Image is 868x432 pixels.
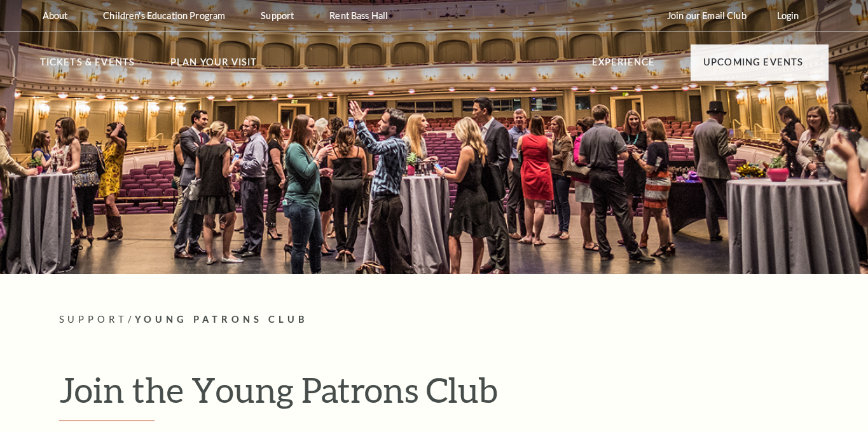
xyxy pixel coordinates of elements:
p: Children's Education Program [103,10,225,21]
p: Experience [592,55,656,78]
p: Upcoming Events [703,55,804,78]
p: Plan Your Visit [170,55,258,78]
p: Rent Bass Hall [329,10,388,21]
span: Support [59,314,128,325]
h2: Join the Young Patrons Club [59,369,809,421]
p: Support [261,10,294,21]
p: About [43,10,68,21]
span: Young Patrons Club [135,314,309,325]
p: / [59,312,809,328]
p: Tickets & Events [40,55,135,78]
